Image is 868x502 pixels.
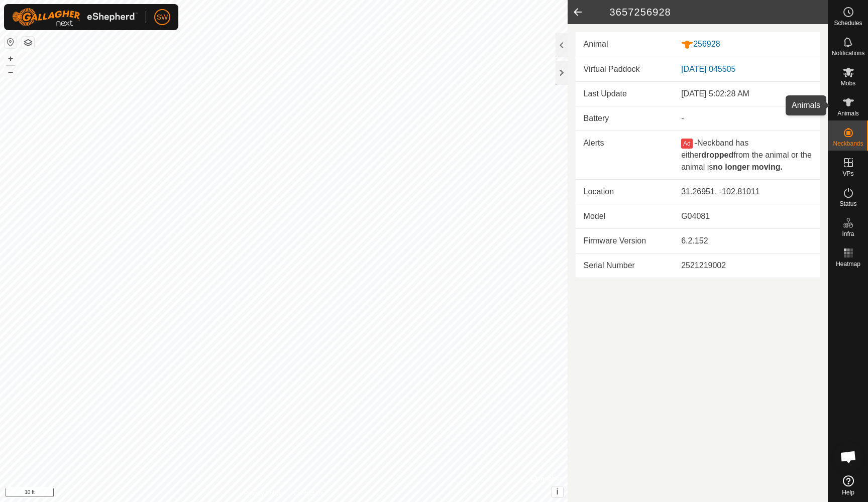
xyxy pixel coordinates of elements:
[12,8,138,26] img: Gallagher Logo
[842,489,854,495] span: Help
[837,110,859,116] span: Animals
[576,204,674,228] td: Model
[576,106,674,131] td: Battery
[576,32,674,57] td: Animal
[594,6,828,18] h2: 3657256928
[834,20,862,26] span: Schedules
[836,261,860,267] span: Heatmap
[5,66,17,78] button: –
[576,179,674,204] td: Location
[841,80,855,86] span: Mobs
[576,131,674,179] td: Alerts
[681,88,812,100] div: [DATE] 5:02:28 AM
[576,82,674,106] td: Last Update
[681,235,812,247] div: 6.2.152
[681,210,812,222] div: G04081
[713,163,783,171] b: no longer moving.
[681,186,812,198] div: 31.26951, -102.81011
[576,228,674,253] td: Firmware Version
[681,65,735,73] a: [DATE] 045505
[5,53,17,65] button: +
[832,50,864,56] span: Notifications
[157,12,168,23] span: SW
[842,171,853,177] span: VPs
[556,487,558,496] span: i
[22,37,34,49] button: Map Layers
[833,442,863,472] a: Open chat
[576,253,674,278] td: Serial Number
[839,201,856,207] span: Status
[293,489,323,498] a: Contact Us
[681,260,812,272] div: 2521219002
[552,486,563,497] button: i
[681,38,812,51] div: 256928
[5,36,17,48] button: Reset Map
[244,489,282,498] a: Privacy Policy
[833,141,863,147] span: Neckbands
[828,471,868,499] a: Help
[576,57,674,82] td: Virtual Paddock
[695,139,697,147] span: -
[681,139,692,149] button: Ad
[701,151,733,159] b: dropped
[681,139,812,171] span: Neckband has either from the animal or the animal is
[842,231,854,237] span: Infra
[681,112,812,124] div: -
